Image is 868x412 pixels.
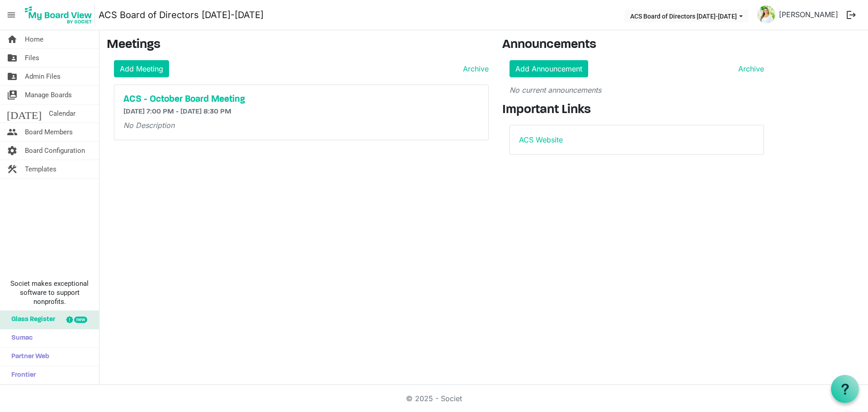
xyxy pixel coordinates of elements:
[502,103,771,118] h3: Important Links
[22,4,95,26] img: My Board View Logo
[123,120,479,131] p: No Description
[74,317,87,323] div: new
[735,63,764,74] a: Archive
[25,49,39,67] span: Files
[25,86,72,104] span: Manage Boards
[757,5,775,24] img: P1o51ie7xrVY5UL7ARWEW2r7gNC2P9H9vlLPs2zch7fLSXidsvLolGPwwA3uyx8AkiPPL2cfIerVbTx3yTZ2nQ_thumb.png
[25,160,57,178] span: Templates
[25,67,61,85] span: Admin Files
[25,142,85,160] span: Board Configuration
[7,104,42,123] span: [DATE]
[842,5,861,24] button: logout
[3,6,20,24] span: menu
[406,394,462,403] a: © 2025 - Societ
[624,9,749,22] button: ACS Board of Directors 2024-2025 dropdownbutton
[459,63,489,74] a: Archive
[509,60,588,77] a: Add Announcement
[4,279,95,306] span: Societ makes exceptional software to support nonprofits.
[7,123,18,141] span: people
[502,38,771,53] h3: Announcements
[7,329,33,347] span: Sumac
[519,135,563,144] a: ACS Website
[114,60,169,77] a: Add Meeting
[25,123,73,141] span: Board Members
[25,30,43,48] span: Home
[775,5,842,24] a: [PERSON_NAME]
[107,38,489,53] h3: Meetings
[99,6,264,24] a: ACS Board of Directors [DATE]-[DATE]
[49,104,75,123] span: Calendar
[22,4,99,26] a: My Board View Logo
[7,366,36,384] span: Frontier
[509,85,764,95] p: No current announcements
[123,94,479,105] a: ACS - October Board Meeting
[7,30,18,48] span: home
[7,49,18,67] span: folder_shared
[7,160,18,178] span: construction
[7,86,18,104] span: switch_account
[7,67,18,85] span: folder_shared
[7,311,55,329] span: Glass Register
[123,108,479,116] h6: [DATE] 7:00 PM - [DATE] 8:30 PM
[7,348,49,366] span: Partner Web
[7,142,18,160] span: settings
